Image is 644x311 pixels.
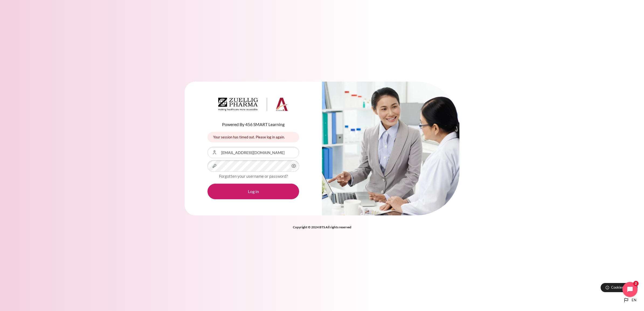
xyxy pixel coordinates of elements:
a: Forgotten your username or password? [219,174,288,179]
input: Username or Email Address [207,147,299,158]
span: Cookies notice [611,285,633,290]
button: Cookies notice [601,283,638,292]
img: Architeck [218,98,288,111]
strong: Copyright © 2024 BTS All rights reserved [293,225,351,229]
a: Architeck [218,98,288,113]
button: Languages [621,295,639,306]
button: Log in [207,184,299,199]
div: Your session has timed out. Please log in again. [207,132,299,142]
p: Powered By 456 SMART Learning [207,121,299,128]
span: en [632,298,636,303]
